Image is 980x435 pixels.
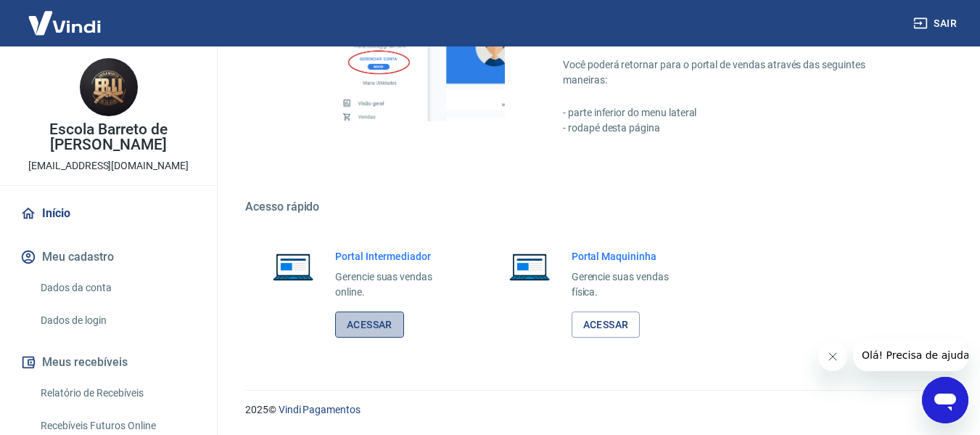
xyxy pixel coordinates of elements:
img: Imagem de um notebook aberto [263,249,324,284]
p: Gerencie suas vendas online. [335,269,456,300]
button: Meus recebíveis [17,346,199,378]
img: Imagem de um notebook aberto [499,249,560,284]
span: Olá! Precisa de ajuda? [9,10,122,22]
a: Dados de login [35,306,199,336]
p: Escola Barreto de [PERSON_NAME] [12,122,205,153]
iframe: Botão para abrir a janela de mensagens [922,377,968,423]
p: 2025 © [245,402,945,418]
a: Início [17,198,199,229]
button: Meu cadastro [17,241,199,273]
a: Vindi Pagamentos [279,404,361,415]
h5: Acesso rápido [245,200,945,214]
iframe: Fechar mensagem [818,342,847,371]
h6: Portal Maquininha [572,249,692,264]
iframe: Mensagem da empresa [853,339,968,371]
button: Sair [910,10,963,37]
a: Dados da conta [35,273,199,303]
a: Relatório de Recebíveis [35,378,199,408]
img: 70730092-768c-4893-a538-2f68a402e195.jpeg [80,58,138,116]
img: Vindi [17,1,112,45]
p: - parte inferior do menu lateral [563,105,910,121]
a: Acessar [572,312,641,338]
p: Você poderá retornar para o portal de vendas através das seguintes maneiras: [563,57,910,88]
p: - rodapé desta página [563,121,910,136]
h6: Portal Intermediador [335,249,456,264]
p: [EMAIL_ADDRESS][DOMAIN_NAME] [28,158,189,174]
p: Gerencie suas vendas física. [572,269,692,300]
a: Acessar [335,312,404,338]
